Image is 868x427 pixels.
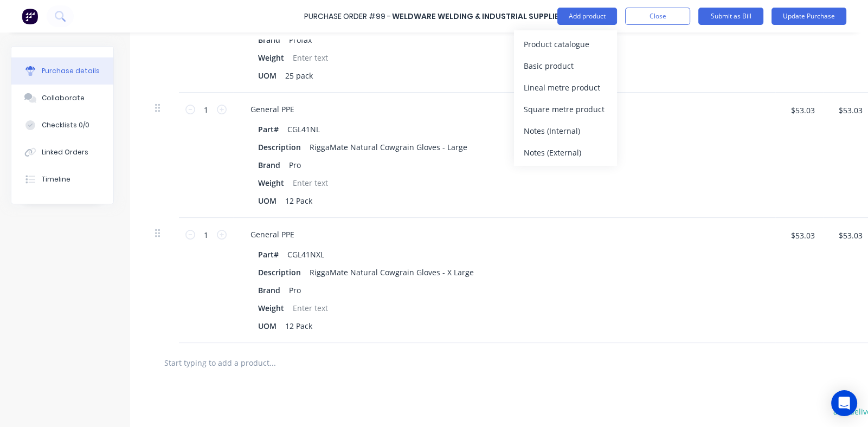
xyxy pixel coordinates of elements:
[254,247,283,262] div: Part#
[42,120,89,130] div: Checklists 0/0
[524,36,607,52] div: Product catalogue
[514,55,617,76] button: Basic product
[11,166,113,193] button: Timeline
[524,58,607,74] div: Basic product
[524,145,607,160] div: Notes (External)
[514,98,617,120] button: Square metre product
[242,227,303,242] div: General PPE
[254,282,285,298] div: Brand
[254,32,285,48] div: Brand
[254,175,288,191] div: Weight
[254,121,283,137] div: Part#
[524,80,607,95] div: Lineal metre product
[698,8,763,25] button: Submit as Bill
[514,120,617,141] button: Notes (Internal)
[242,101,303,117] div: General PPE
[254,68,281,83] div: UOM
[254,157,285,173] div: Brand
[254,193,281,209] div: UOM
[283,247,329,262] div: CGL41NXL
[281,318,317,334] div: 12 Pack
[283,121,324,137] div: CGL41NL
[11,57,113,85] button: Purchase details
[514,33,617,55] button: Product catalogue
[254,139,305,155] div: Description
[42,66,100,76] div: Purchase details
[254,318,281,334] div: UOM
[254,264,305,280] div: Description
[22,8,38,24] img: Factory
[254,50,288,66] div: Weight
[305,139,472,155] div: RiggaMate Natural Cowgrain Gloves - Large
[557,8,617,25] button: Add product
[831,390,857,416] div: Open Intercom Messenger
[514,76,617,98] button: Lineal metre product
[625,8,690,25] button: Close
[524,101,607,117] div: Square metre product
[254,300,288,316] div: Weight
[281,193,317,209] div: 12 Pack
[524,123,607,139] div: Notes (Internal)
[285,282,305,298] div: Pro
[392,11,564,22] div: Weldware Welding & Industrial Supplies
[305,264,478,280] div: RiggaMate Natural Cowgrain Gloves - X Large
[285,32,316,48] div: Profax
[771,8,846,25] button: Update Purchase
[514,141,617,163] button: Notes (External)
[42,93,85,103] div: Collaborate
[164,352,381,373] input: Start typing to add a product...
[304,11,391,22] div: Purchase Order #99 -
[11,139,113,166] button: Linked Orders
[11,112,113,139] button: Checklists 0/0
[42,174,70,184] div: Timeline
[281,68,317,83] div: 25 pack
[42,147,88,157] div: Linked Orders
[11,85,113,112] button: Collaborate
[285,157,305,173] div: Pro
